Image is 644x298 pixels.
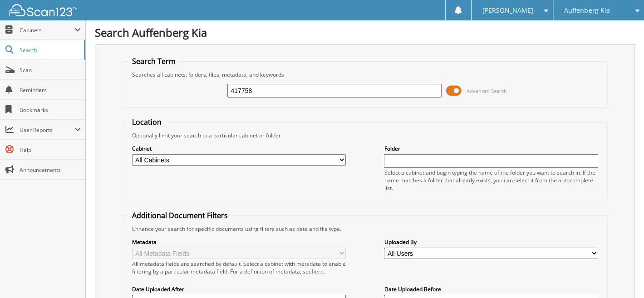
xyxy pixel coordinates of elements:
[384,285,598,293] label: Date Uploaded Before
[384,238,598,246] label: Uploaded By
[599,254,644,298] iframe: Chat Widget
[132,260,346,275] div: All metadata fields are searched by default. Select a cabinet with metadata to enable filtering b...
[482,8,533,13] span: [PERSON_NAME]
[20,146,81,154] span: Help
[9,4,77,16] img: scan123-logo-white.svg
[132,145,346,152] label: Cabinet
[20,46,79,54] span: Search
[20,86,81,94] span: Reminders
[128,225,603,233] div: Enhance your search for specific documents using filters such as date and file type.
[384,145,598,152] label: Folder
[564,8,610,13] span: Auffenberg Kia
[467,88,507,94] span: Advanced Search
[132,238,346,246] label: Metadata
[20,166,81,174] span: Announcements
[312,268,324,275] a: here
[20,106,81,114] span: Bookmarks
[20,126,74,134] span: User Reports
[128,56,180,66] legend: Search Term
[132,285,346,293] label: Date Uploaded After
[20,66,81,74] span: Scan
[20,26,74,34] span: Cabinets
[128,71,603,78] div: Searches all cabinets, folders, files, metadata, and keywords
[128,132,603,139] div: Optionally limit your search to a particular cabinet or folder
[128,117,166,127] legend: Location
[384,169,598,192] div: Select a cabinet and begin typing the name of the folder you want to search in. If the name match...
[128,210,232,220] legend: Additional Document Filters
[95,25,635,40] h1: Search Auffenberg Kia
